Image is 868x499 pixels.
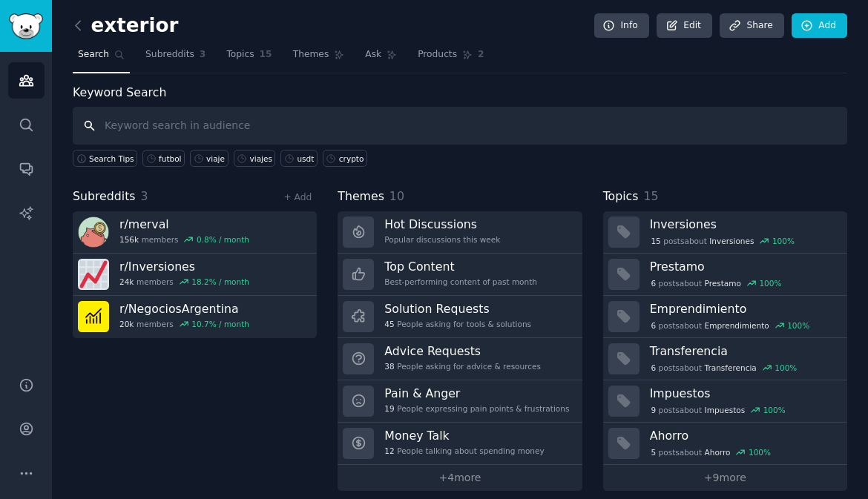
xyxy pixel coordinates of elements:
h3: Advice Requests [384,343,541,359]
span: 12 [384,446,394,456]
div: 100 % [775,363,797,373]
button: Search Tips [73,150,137,167]
a: Ask [360,43,402,73]
div: 100 % [759,278,781,288]
h3: Hot Discussions [384,217,500,232]
a: Themes [288,43,350,73]
a: Edit [657,13,712,39]
span: Search [78,48,109,62]
a: Advice Requests38People asking for advice & resources [338,338,582,380]
div: Popular discussions this week [384,234,500,245]
span: 6 [651,278,656,288]
h3: Prestamo [650,259,837,274]
a: Hot DiscussionsPopular discussions this week [338,211,582,254]
div: viajes [250,153,272,164]
div: post s about [650,361,798,374]
a: Solution Requests45People asking for tools & solutions [338,296,582,338]
span: 2 [478,48,484,62]
div: members [119,319,249,329]
a: Top ContentBest-performing content of past month [338,254,582,296]
div: post s about [650,319,811,332]
div: 10.7 % / month [191,319,249,329]
a: Pain & Anger19People expressing pain points & frustrations [338,380,582,423]
h3: r/ NegociosArgentina [119,301,249,317]
div: 100 % [787,320,809,331]
h3: Emprendimiento [650,301,837,317]
img: NegociosArgentina [78,301,109,332]
a: Products2 [412,43,489,73]
span: Emprendimiento [705,320,769,331]
span: Search Tips [89,153,134,164]
span: 15 [260,48,272,62]
a: Share [720,13,783,39]
a: viajes [234,150,276,167]
div: People expressing pain points & frustrations [384,403,569,414]
span: 3 [141,189,148,203]
span: 38 [384,361,394,371]
a: usdt [280,150,317,167]
span: Impuestos [705,405,746,415]
div: members [119,234,249,245]
span: 9 [651,405,656,415]
a: Prestamo6postsaboutPrestamo100% [603,254,847,296]
h3: Pain & Anger [384,386,569,401]
a: Info [594,13,649,39]
h3: Transferencia [650,343,837,359]
div: post s about [650,277,783,290]
span: Topics [226,48,254,62]
span: Inversiones [709,236,754,246]
a: + Add [283,192,312,202]
span: Topics [603,188,639,206]
div: post s about [650,403,787,417]
h3: Solution Requests [384,301,531,317]
a: viaje [190,150,228,167]
div: People asking for advice & resources [384,361,541,371]
a: Add [792,13,847,39]
span: Ask [365,48,381,62]
div: 0.8 % / month [197,234,249,245]
div: 18.2 % / month [191,277,249,287]
div: post s about [650,234,796,248]
span: Transferencia [705,363,757,373]
div: viaje [206,153,225,164]
span: 6 [651,320,656,331]
a: Topics15 [221,43,277,73]
div: post s about [650,446,772,459]
span: Products [418,48,457,62]
span: Subreddits [73,188,136,206]
h3: Ahorro [650,428,837,443]
span: 24k [119,277,134,287]
h2: exterior [73,14,179,38]
a: Subreddits3 [140,43,211,73]
h3: Top Content [384,259,537,274]
div: 100 % [772,236,795,246]
a: Ahorro5postsaboutAhorro100% [603,423,847,465]
div: futbol [159,153,181,164]
div: People asking for tools & solutions [384,319,531,329]
span: 5 [651,447,656,457]
h3: r/ merval [119,217,249,232]
div: crypto [339,153,364,164]
div: usdt [297,153,314,164]
img: merval [78,217,109,248]
a: r/merval156kmembers0.8% / month [73,211,317,254]
span: 15 [651,236,660,246]
h3: r/ Inversiones [119,259,249,274]
div: People talking about spending money [384,446,544,456]
input: Keyword search in audience [73,107,847,145]
a: futbol [142,150,185,167]
a: +9more [603,465,847,491]
span: 10 [389,189,404,203]
span: 3 [200,48,206,62]
a: Money Talk12People talking about spending money [338,423,582,465]
span: 156k [119,234,139,245]
span: Themes [338,188,384,206]
a: Search [73,43,130,73]
span: 20k [119,319,134,329]
span: Prestamo [705,278,741,288]
a: Impuestos9postsaboutImpuestos100% [603,380,847,423]
span: Ahorro [705,447,731,457]
a: Inversiones15postsaboutInversiones100% [603,211,847,254]
span: 19 [384,403,394,414]
a: r/Inversiones24kmembers18.2% / month [73,254,317,296]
